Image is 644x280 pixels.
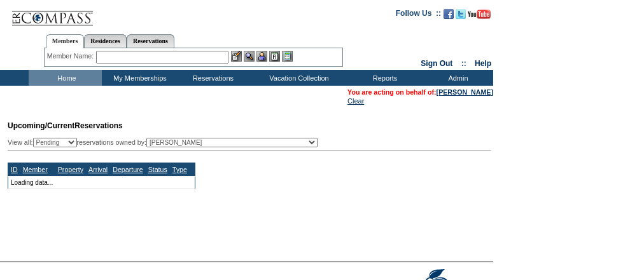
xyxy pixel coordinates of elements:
[347,88,493,96] span: You are acting on behalf of:
[8,176,195,189] td: Loading data...
[282,51,293,62] img: b_calculator.gif
[244,51,255,62] img: View
[11,166,18,173] a: ID
[248,70,347,86] td: Vacation Collection
[456,13,466,20] a: Follow us on Twitter
[88,166,108,173] a: Arrival
[461,59,466,68] span: ::
[420,70,493,86] td: Admin
[444,9,454,19] img: Become our fan on Facebook
[148,166,167,173] a: Status
[444,13,454,20] a: Become our fan on Facebook
[231,51,242,62] img: b_edit.gif
[175,70,248,86] td: Reservations
[256,51,267,62] img: Impersonate
[29,70,102,86] td: Home
[102,70,175,86] td: My Memberships
[475,59,491,68] a: Help
[269,51,280,62] img: Reservations
[8,138,323,147] div: View all: reservations owned by:
[468,10,491,19] img: Subscribe to our YouTube Channel
[46,34,85,48] a: Members
[47,51,96,62] div: Member Name:
[421,59,452,68] a: Sign Out
[172,166,187,173] a: Type
[8,121,74,130] span: Upcoming/Current
[396,8,441,23] td: Follow Us ::
[456,9,466,19] img: Follow us on Twitter
[23,166,48,173] a: Member
[347,97,364,105] a: Clear
[8,121,123,130] span: Reservations
[437,88,493,96] a: [PERSON_NAME]
[347,70,420,86] td: Reports
[58,166,83,173] a: Property
[127,34,174,48] a: Reservations
[84,34,127,48] a: Residences
[113,166,143,173] a: Departure
[468,13,491,20] a: Subscribe to our YouTube Channel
